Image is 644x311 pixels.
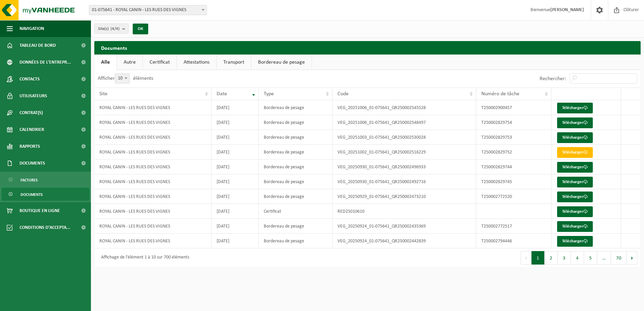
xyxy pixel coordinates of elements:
[217,55,251,70] a: Transport
[94,160,212,174] td: ROYAL CANIN - LES RUES DES VIGNES
[332,174,477,189] td: VEG_20250930_01-075641_QR250002492716
[212,219,258,234] td: [DATE]
[476,130,551,145] td: T250002829753
[20,219,70,236] span: Conditions d'accepta...
[540,76,566,81] label: Rechercher:
[259,204,332,219] td: Certificat
[212,174,258,189] td: [DATE]
[332,130,477,145] td: VEG_20251003_01-075641_QR250002530028
[2,173,89,186] a: Factures
[94,219,212,234] td: ROYAL CANIN - LES RUES DES VIGNES
[545,251,558,265] button: 2
[521,251,532,265] button: Previous
[584,251,597,265] button: 5
[115,74,129,83] span: 10
[21,174,38,186] span: Factures
[20,54,71,71] span: Données de l'entrepr...
[332,115,477,130] td: VEG_20251006_01-075641_QR250002548497
[94,234,212,248] td: ROYAL CANIN - LES RUES DES VIGNES
[627,251,637,265] button: Next
[332,145,477,160] td: VEG_20251002_01-075641_QR250002516229
[476,115,551,130] td: T250002829754
[557,192,593,202] a: Télécharger
[94,130,212,145] td: ROYAL CANIN - LES RUES DES VIGNES
[557,162,593,173] a: Télécharger
[21,188,43,201] span: Documents
[94,41,641,54] h2: Documents
[332,219,477,234] td: VEG_20250924_01-075641_QR250002435369
[259,145,332,160] td: Bordereau de pesage
[133,24,148,34] button: OK
[20,104,43,121] span: Contrat(s)
[99,91,107,97] span: Site
[98,76,153,81] label: Afficher éléments
[532,251,545,265] button: 1
[557,117,593,128] a: Télécharger
[476,234,551,248] td: T250002794446
[476,189,551,204] td: T250002772520
[259,130,332,145] td: Bordereau de pesage
[597,251,611,265] span: …
[212,145,258,160] td: [DATE]
[212,160,258,174] td: [DATE]
[251,55,312,70] a: Bordereau de pesage
[557,103,593,113] a: Télécharger
[332,160,477,174] td: VEG_20250930_01-075641_QR250002496933
[264,91,274,97] span: Type
[557,221,593,232] a: Télécharger
[259,160,332,174] td: Bordereau de pesage
[98,252,189,264] div: Affichage de l'élément 1 à 10 sur 700 éléments
[481,91,519,97] span: Numéro de tâche
[212,189,258,204] td: [DATE]
[476,160,551,174] td: T250002829744
[550,7,584,12] strong: [PERSON_NAME]
[337,91,349,97] span: Code
[2,188,89,201] a: Documents
[20,138,40,155] span: Rapports
[98,24,120,34] span: Site(s)
[212,204,258,219] td: [DATE]
[94,115,212,130] td: ROYAL CANIN - LES RUES DES VIGNES
[332,100,477,115] td: VEG_20251006_01-075641_QR250002545528
[476,145,551,160] td: T250002829752
[20,155,45,172] span: Documents
[557,132,593,143] a: Télécharger
[94,100,212,115] td: ROYAL CANIN - LES RUES DES VIGNES
[94,24,129,34] button: Site(s)(4/4)
[558,251,571,265] button: 3
[259,234,332,248] td: Bordereau de pesage
[115,73,130,83] span: 10
[20,71,40,88] span: Contacts
[332,189,477,204] td: VEG_20250929_01-075641_QR250002473210
[476,100,551,115] td: T250002900457
[212,130,258,145] td: [DATE]
[89,5,206,15] span: 01-075641 - ROYAL CANIN - LES RUES DES VIGNES
[557,236,593,247] a: Télécharger
[143,55,176,70] a: Certificat
[259,100,332,115] td: Bordereau de pesage
[20,20,44,37] span: Navigation
[94,55,117,70] a: Alle
[557,177,593,187] a: Télécharger
[476,174,551,189] td: T250002829745
[94,204,212,219] td: ROYAL CANIN - LES RUES DES VIGNES
[259,174,332,189] td: Bordereau de pesage
[259,189,332,204] td: Bordereau de pesage
[89,5,207,15] span: 01-075641 - ROYAL CANIN - LES RUES DES VIGNES
[94,189,212,204] td: ROYAL CANIN - LES RUES DES VIGNES
[212,234,258,248] td: [DATE]
[259,115,332,130] td: Bordereau de pesage
[212,115,258,130] td: [DATE]
[332,234,477,248] td: VEG_20250924_01-075641_QR250002442839
[20,88,47,104] span: Utilisateurs
[20,202,60,219] span: Boutique en ligne
[217,91,227,97] span: Date
[611,251,627,265] button: 70
[117,55,142,70] a: Autre
[20,121,44,138] span: Calendrier
[476,219,551,234] td: T250002772517
[94,174,212,189] td: ROYAL CANIN - LES RUES DES VIGNES
[332,204,477,219] td: RED25010610
[20,37,56,54] span: Tableau de bord
[110,27,120,31] count: (4/4)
